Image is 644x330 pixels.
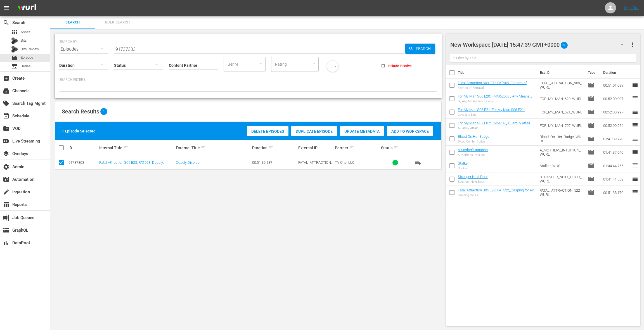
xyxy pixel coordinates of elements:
[414,44,435,54] span: Search
[458,81,529,89] a: Fatal Attraction S09 E09: FAT909_Flames of Betrayal
[458,65,537,80] th: Title
[21,55,33,60] span: Episode
[59,77,437,82] p: Search Filters:
[349,145,354,150] span: sort
[11,29,18,35] span: Asset
[458,86,535,90] div: Flames of Betrayal
[632,162,638,169] span: reorder
[629,41,636,48] span: more_vert
[298,146,333,150] div: External ID
[632,149,638,155] span: reorder
[629,38,636,51] button: more_vert
[3,75,10,82] span: Create
[252,144,296,151] div: Duration
[99,144,174,151] div: Internal Title
[458,153,488,157] div: A Mother's Intuition
[588,189,595,196] span: Episode
[588,162,595,169] span: Episode
[3,100,10,107] span: Search Tag Mgmt
[3,125,10,132] span: VOD
[411,156,425,169] button: playlist_add
[3,150,10,157] span: Overlays
[3,214,10,221] span: Job Queues
[601,79,632,92] td: 00:51:51.099
[538,79,586,92] td: FATAL_ATTRACTION_909_WURL
[601,92,632,105] td: 00:52:00.997
[458,161,469,165] a: Stalker
[601,119,632,132] td: 00:52:00.954
[538,172,586,186] td: STRANGER_NEXT_DOOR_WURL
[13,1,40,15] img: ans4CAIJ8jUAAAAAAAAAAAAAAAAAAAAAAAAgQb4GAAAAAAAAAAAAAAAAAAAAAAAAJMjXAAAAAAAAAAAAAAAAAAAAAAAAgAT5G...
[311,61,317,66] button: Open
[3,113,10,119] span: Schedule
[601,172,632,186] td: 01:41:41.552
[3,201,10,208] span: Reports
[59,41,108,57] div: Episodes
[340,126,384,136] button: Update Metadata
[632,108,638,115] span: reorder
[458,175,488,179] a: Stranger Next Door
[3,19,10,26] span: Search
[388,63,411,68] span: Include Inactive
[632,175,638,182] span: reorder
[450,37,629,53] div: New Workspace [DATE] 15:47:39 GMT+0000
[21,29,30,35] span: Asset
[588,136,595,142] span: Episode
[458,167,469,170] div: Stalker
[62,108,99,115] span: Search Results
[458,121,530,125] a: For My Man S07 E07: FMM707_A Family Affair
[538,146,586,159] td: A_MOTHERS_INTUITION_WURL
[458,99,535,103] div: By Any Means Necessary
[3,176,10,183] span: Automation
[561,39,568,51] span: 9
[3,227,10,234] span: GraphQL
[268,145,273,150] span: sort
[68,146,98,150] div: ID
[252,160,296,165] div: 00:51:39.237
[21,38,27,43] span: Bits
[588,95,595,102] span: Episode
[632,122,638,129] span: reorder
[11,54,18,61] span: Episode
[538,105,586,119] td: FOR_MY_MAN_621_WURL
[21,63,31,69] span: Series
[632,135,638,142] span: reorder
[123,145,128,150] span: sort
[458,180,488,184] div: Stranger Next Door
[458,188,534,192] a: Fatal Attraction S05 E22: FAT522_Gasping for Air
[3,87,10,94] span: Channels
[458,140,489,143] div: Blood On Her Badge
[458,108,527,116] a: For My Man S06 E21: For My Man S06 E21: FMM621_Love and Lies
[632,189,638,196] span: reorder
[538,132,586,146] td: Blood_On_Her_Badge_WURL
[21,46,39,52] span: Bits Review
[258,61,264,66] button: Open
[291,129,337,134] span: Duplicate Episode
[588,109,595,115] span: Episode
[201,145,206,150] span: sort
[601,146,632,159] td: 01:41:37.640
[601,132,632,146] td: 01:41:39.773
[291,126,337,136] button: Duplicate Episode
[3,189,10,195] span: Ingestion
[405,44,435,54] button: Search
[458,148,488,152] a: A Mother's Intuition
[335,160,354,165] span: TV One, LLC
[247,129,288,134] span: Delete Episodes
[99,160,165,169] a: Fatal Attraction S05 E23: FAT523_Deadly Divorce
[335,144,379,151] div: Partner
[538,119,586,132] td: FOR_MY_MAN_707_WURL
[538,159,586,172] td: Stalker_WURL
[11,46,18,53] div: Bits Review
[588,176,595,182] span: Episode
[601,105,632,119] td: 00:52:00.997
[393,145,398,150] span: sort
[588,122,595,129] span: Episode
[632,82,638,88] span: reorder
[538,186,586,199] td: FATAL_ATTRACTION_522_WURL
[600,65,633,80] th: Duration
[298,160,333,169] span: FATAL_ATTRACTION_523_WURL
[54,19,92,26] span: Search
[537,65,584,80] th: Ext. ID
[458,94,532,103] a: For My Man S06 E20: FMM620_By Any Means Necessary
